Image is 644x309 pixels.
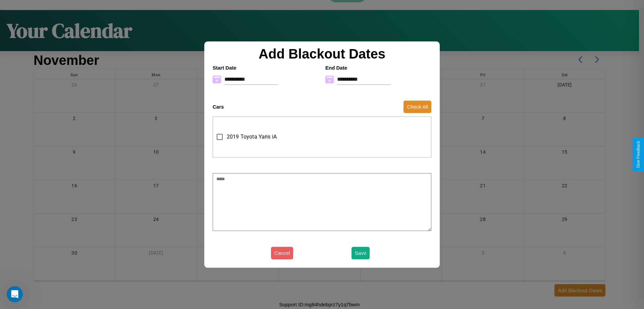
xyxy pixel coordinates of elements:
[7,286,23,302] iframe: Intercom live chat
[325,65,431,71] h4: End Date
[213,65,319,71] h4: Start Date
[213,104,224,110] h4: Cars
[352,247,370,259] button: Save
[271,247,293,259] button: Cancel
[404,101,431,113] button: Check All
[209,46,435,62] h2: Add Blackout Dates
[636,141,641,168] div: Give Feedback
[227,133,277,141] span: 2019 Toyota Yaris iA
